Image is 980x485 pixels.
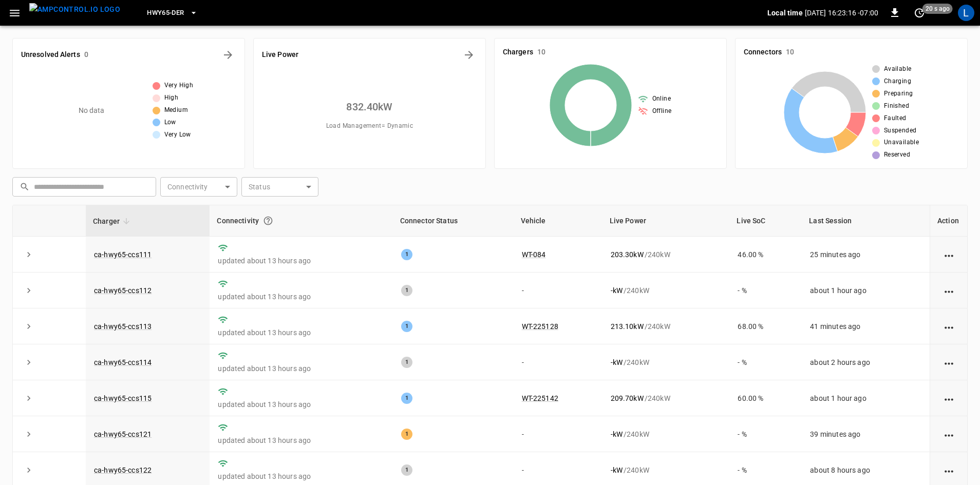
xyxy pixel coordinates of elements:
[729,380,802,416] td: 60.00 %
[884,126,917,136] span: Suspended
[802,344,930,380] td: about 2 hours ago
[611,393,722,403] div: / 240 kW
[884,101,909,111] span: Finished
[218,292,384,302] p: updated about 13 hours ago
[729,237,802,273] td: 46.00 %
[767,8,803,18] p: Local time
[930,205,967,237] th: Action
[522,322,558,331] a: WT-225128
[602,205,730,237] th: Live Power
[393,205,514,237] th: Connector Status
[729,205,802,237] th: Live SoC
[611,249,644,260] p: 203.30 kW
[802,205,930,237] th: Last Session
[143,3,201,23] button: HWY65-DER
[21,319,36,334] button: expand row
[21,355,36,370] button: expand row
[611,465,722,475] div: / 240 kW
[611,465,623,475] p: - kW
[218,256,384,266] p: updated about 13 hours ago
[401,357,412,368] div: 1
[401,464,412,476] div: 1
[84,49,88,61] h6: 0
[611,429,623,439] p: - kW
[220,47,236,63] button: All Alerts
[884,113,907,124] span: Faulted
[94,466,152,474] a: ca-hwy65-ccs122
[218,363,384,374] p: updated about 13 hours ago
[611,249,722,260] div: / 240 kW
[94,322,152,331] a: ca-hwy65-ccs113
[729,273,802,308] td: - %
[943,321,955,332] div: action cell options
[94,430,152,438] a: ca-hwy65-ccs121
[164,93,179,103] span: High
[94,358,152,366] a: ca-hwy65-ccs114
[611,393,644,403] p: 209.70 kW
[802,273,930,308] td: about 1 hour ago
[884,138,919,148] span: Unavailable
[805,8,878,18] p: [DATE] 16:23:16 -07:00
[21,283,36,298] button: expand row
[164,81,194,91] span: Very High
[21,462,36,478] button: expand row
[611,321,722,332] div: / 240 kW
[259,211,277,230] button: Connection between the charger and our software.
[943,285,955,296] div: action cell options
[93,215,133,227] span: Charger
[884,89,913,99] span: Preparing
[884,76,911,87] span: Charging
[729,416,802,452] td: - %
[611,357,722,367] div: / 240 kW
[21,247,36,262] button: expand row
[346,99,392,115] h6: 832.40 kW
[217,211,385,230] div: Connectivity
[218,435,384,445] p: updated about 13 hours ago
[611,285,722,296] div: / 240 kW
[911,5,928,21] button: set refresh interval
[401,285,412,296] div: 1
[611,357,623,367] p: - kW
[652,106,672,117] span: Offline
[884,150,910,160] span: Reserved
[729,308,802,344] td: 68.00 %
[29,3,120,16] img: ampcontrol.io logo
[514,416,602,452] td: -
[943,393,955,403] div: action cell options
[218,327,384,338] p: updated about 13 hours ago
[729,344,802,380] td: - %
[262,49,298,61] h6: Live Power
[514,273,602,308] td: -
[958,5,974,21] div: profile-icon
[326,121,413,131] span: Load Management = Dynamic
[514,205,602,237] th: Vehicle
[94,286,152,295] a: ca-hwy65-ccs112
[943,429,955,439] div: action cell options
[522,250,546,259] a: WT-084
[611,285,623,296] p: - kW
[401,249,412,260] div: 1
[461,47,477,63] button: Energy Overview
[401,393,412,404] div: 1
[94,394,152,402] a: ca-hwy65-ccs115
[164,105,188,115] span: Medium
[802,416,930,452] td: 39 minutes ago
[21,391,36,406] button: expand row
[802,380,930,416] td: about 1 hour ago
[786,47,794,58] h6: 10
[218,471,384,481] p: updated about 13 hours ago
[21,49,80,61] h6: Unresolved Alerts
[522,394,558,402] a: WT-225142
[611,321,644,332] p: 213.10 kW
[94,250,152,259] a: ca-hwy65-ccs111
[537,47,545,58] h6: 10
[611,429,722,439] div: / 240 kW
[164,118,176,128] span: Low
[943,357,955,367] div: action cell options
[884,64,912,74] span: Available
[147,7,184,19] span: HWY65-DER
[802,308,930,344] td: 41 minutes ago
[503,47,533,58] h6: Chargers
[943,249,955,260] div: action cell options
[164,130,191,140] span: Very Low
